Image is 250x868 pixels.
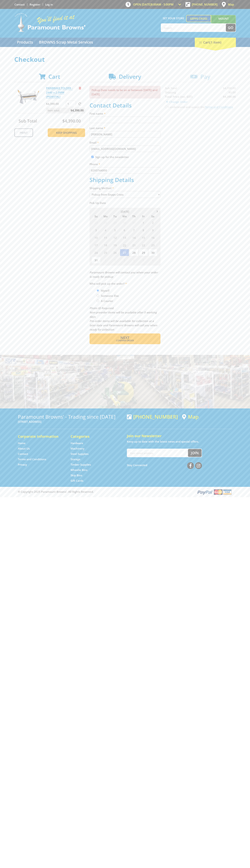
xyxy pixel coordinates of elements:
label: A Courier [100,298,114,304]
h3: Paramount Browns' - Trading since [DATE] [18,414,123,420]
label: Shipping Method [90,186,160,190]
a: PANBRAKE FOLDER - 2440 x 2.0MM (PEDESTAL) [46,86,73,99]
span: 27 [91,219,101,226]
a: Go to the Storage page [71,457,80,461]
span: 18 [101,241,110,249]
span: Next [120,335,129,340]
button: Go [226,24,236,32]
h5: Corporate Information [18,434,63,439]
span: Sa [148,214,157,219]
span: 7 [129,226,138,234]
div: Stay Connected [127,461,202,469]
button: Next Confirm order [90,333,160,344]
h2: Shipping Details [90,176,160,183]
img: PANBRAKE FOLDER - 2440 x 2.0MM (PEDESTAL) [18,86,39,107]
h5: Categories [71,434,116,439]
span: 2 [148,219,157,226]
em: Photo ID Required. Non-preorder items will be available after 5 working days Pre-order items will... [90,306,157,331]
label: First name [90,111,160,116]
input: Please enter your last name. [90,131,160,138]
a: Gepps Cross [186,15,211,22]
span: 8 [139,226,148,234]
span: 16 [148,234,157,241]
span: 29 [139,249,148,256]
span: 10 [91,234,101,241]
span: Mo [101,214,110,219]
h2: Contact Details [90,102,160,109]
span: 8:00am - 5:00pm [151,3,174,6]
label: Sign up for the newsletter [95,155,129,159]
span: 3 [91,226,101,234]
input: Please select who will pick up the order. [97,295,99,297]
span: $4,390.00 [62,118,81,124]
p: Keep up to date with the latest news and special offers. [127,439,232,444]
span: 26 [110,249,120,256]
span: We [120,214,129,219]
span: (1 item) [210,40,221,44]
a: Go to the Timber Supplies page [71,463,91,467]
a: Remove from cart [79,86,81,90]
label: Who will pick up the order? [90,281,160,286]
a: Go to the registration page [30,3,40,6]
input: Please enter your email address. [90,146,160,152]
a: Keep Shopping [48,128,85,137]
span: 31 [129,219,138,226]
a: Go to the Skip Bins page [71,473,82,477]
span: 4 [129,256,138,264]
a: Go to the Products page [14,38,36,47]
div: ® Copyright 2025 Paramount Browns'. All Rights Reserved. [14,489,236,495]
a: Go to the BROWNS Scrap Metal Services page [36,38,96,47]
span: 5 [139,256,148,264]
input: Please enter your first name. [90,117,160,123]
span: 24 [91,249,101,256]
a: Go to the Machinery page [71,447,84,450]
span: 25 [101,249,110,256]
span: 30 [148,249,157,256]
select: Please select a shipping method. [90,191,160,198]
span: 2 [110,256,120,264]
span: 30 [120,219,129,226]
span: Fr [139,214,148,219]
a: Mount [PERSON_NAME] [211,15,236,29]
input: Please select who will pick up the order. [97,289,99,292]
a: View a map of Gepps Cross location [182,414,199,420]
a: Go to the Hardware page [71,441,83,445]
p: [STREET_ADDRESS] [18,420,123,424]
span: 3 [120,256,129,264]
span: Th [129,214,138,219]
span: 11 [101,234,110,241]
label: Pick Up Date [90,201,160,205]
input: Please select who will pick up the order. [97,300,99,302]
span: 13 [120,234,129,241]
label: Someone Else [100,293,120,299]
a: Go to the Privacy page [18,463,27,467]
span: 6 [148,256,157,264]
span: Cart [48,73,60,80]
span: $4,390.00 [71,108,84,113]
a: Go to the Terms and Conditions page [18,457,46,461]
div: Cart [195,38,236,47]
span: 27 [120,249,129,256]
p: Item total: [46,108,85,113]
span: Tu [110,214,120,219]
span: 31 [91,256,101,264]
span: Su [91,214,101,219]
button: Join [188,449,202,457]
span: [DATE] [121,210,129,213]
span: 4 [101,226,110,234]
span: 17 [91,241,101,249]
a: Go to the Home page [18,441,26,445]
span: 29 [110,219,120,226]
span: 20 [120,241,129,249]
a: Go to the Contact page [18,452,28,456]
span: 5 [110,226,120,234]
label: Last name [90,126,160,130]
label: Myself [100,288,111,294]
span: 1 [139,219,148,226]
span: 1 [101,256,110,264]
input: Your email address [127,449,188,457]
span: 15 [139,234,148,241]
span: 14 [129,234,138,241]
img: PayPal, Mastercard, Visa accepted [197,489,232,495]
span: Set your store [161,15,186,21]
